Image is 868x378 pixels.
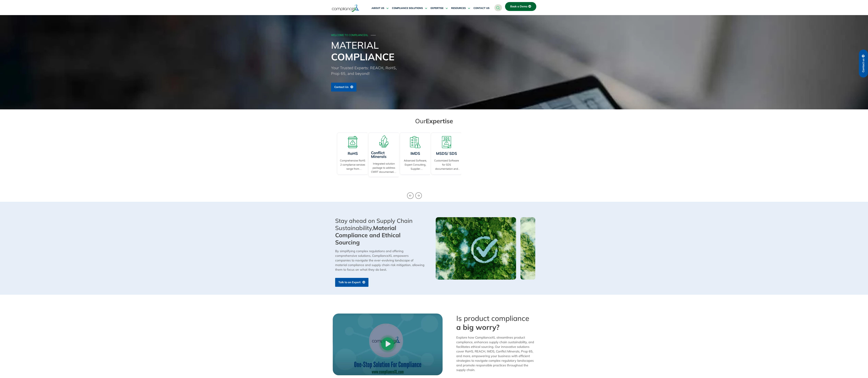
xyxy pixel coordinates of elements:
a: ABOUT US [372,4,389,12]
span: RESOURCES [451,7,466,10]
div: WELCOME TO COMPLIANCEXL [331,34,536,37]
div: 1 of 1 [436,217,535,280]
p: Explore how ComplianceXL streamlines product compliance, enhances supply chain sustainability, an... [456,335,535,372]
a: Conflict Minerals [371,150,386,159]
a: Integrated solution package to address CMRT documentation and supplier engagement. [371,162,397,174]
img: A list board with a warning [409,136,421,148]
a: Talk to an Expert [335,278,368,287]
a: navsearch-button [494,4,502,11]
a: Contact Us [331,83,356,92]
a: Book a Demo [505,2,536,11]
a: Comprehensive RoHS 2 compliance services range from Consulting to supplier engagement... [340,159,366,171]
a: MSDS/ SDS [436,151,457,156]
span: Compliance [331,51,394,63]
span: Expertise [426,117,453,125]
img: logo-one.svg [332,4,359,12]
a: RESOURCES [451,4,470,12]
a: EXPERTISE [431,4,448,12]
span: Your Trusted Experts: REACH, RoHS, Prop 65, and beyond! [331,66,397,76]
h2: Is product compliance [456,314,535,332]
img: Stay ahead on Supply Chain Sustainability, Material Compliance and Ethical Sourcing [436,217,535,280]
h1: Material [331,39,537,63]
a: Contact us [859,50,868,77]
a: Advanced Software, Expert Consulting, Supplier Coordination, a complete IMDS solution. [402,159,428,171]
p: By simplifying complex regulations and offering comprehensive solutions, ComplianceXL empowers co... [335,249,425,272]
span: a big worry? [456,323,499,332]
a: IMDS [410,151,420,156]
span: Book a Demo [510,5,527,8]
div: Stay ahead on Supply Chain Sustainability, [335,217,432,246]
span: ─── [371,34,376,37]
a: RoHS [348,151,358,156]
img: A representation of minerals [378,135,390,147]
a: Customized Software for SDS documentation and on-demand authoring services [434,159,459,171]
img: A board with a warning sign [347,136,359,148]
a: COMPLIANCE SOLUTIONS [392,4,427,12]
b: Material Compliance and Ethical Sourcing [335,224,401,246]
div: Play Video [379,335,396,353]
h2: Our [338,117,530,125]
span: Talk to an Expert [338,281,361,284]
span: EXPERTISE [431,7,443,10]
a: CONTACT US [473,4,489,12]
span: CONTACT US [473,7,489,10]
img: A warning board with SDS displaying [441,136,453,148]
span: ABOUT US [372,7,384,10]
span: Contact us [862,58,865,72]
span: Contact Us [334,86,349,89]
span: COMPLIANCE SOLUTIONS [392,7,423,10]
